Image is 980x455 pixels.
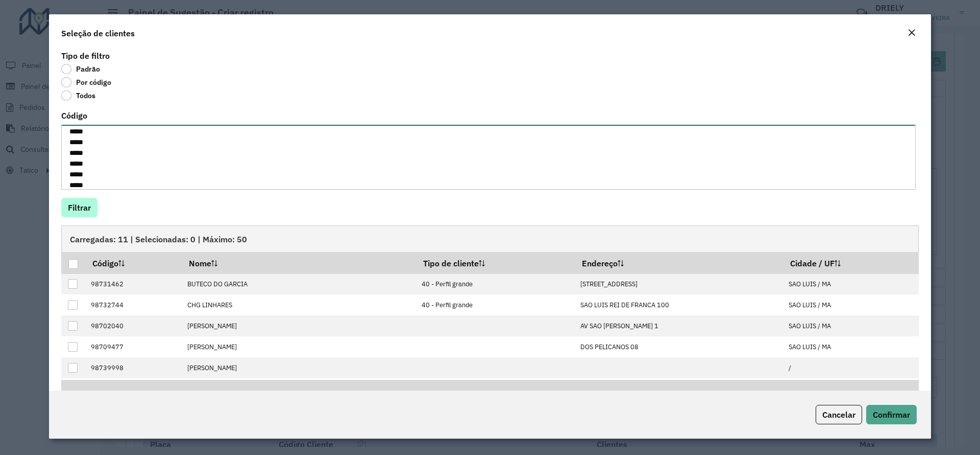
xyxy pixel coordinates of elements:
div: Carregadas: 11 | Selecionadas: 0 | Máximo: 50 [61,225,919,252]
span: Confirmar [873,409,910,420]
td: SAO LUIS REI DE FRANCA 100 [575,294,783,315]
td: [PERSON_NAME] [182,357,416,378]
td: 40 - Perfil grande [416,294,575,315]
td: 40 - Perfil grande [416,274,575,295]
td: SAO LUIS / MA [783,315,919,336]
button: Filtrar [61,198,97,217]
label: Todos [61,90,95,101]
td: 98738175 [85,378,182,399]
td: 98732744 [85,294,182,315]
td: 98709477 [85,336,182,357]
th: Cidade / UF [783,252,919,274]
td: / [783,378,919,399]
button: 2 [490,385,509,404]
td: CHG LINHARES [182,294,416,315]
th: Tipo de cliente [416,252,575,274]
label: Tipo de filtro [61,50,110,62]
label: Por código [61,77,111,87]
em: Fechar [908,29,916,37]
button: Confirmar [866,405,917,424]
td: DOS PELICANOS 08 [575,336,783,357]
label: Padrão [61,64,100,74]
button: Last Page [528,385,548,404]
td: SAO LUIS / MA [783,274,919,295]
th: Nome [182,252,416,274]
td: 98731462 [85,274,182,295]
td: [PERSON_NAME] [182,315,416,336]
button: Close [904,27,919,40]
td: [STREET_ADDRESS] [575,274,783,295]
span: Cancelar [822,409,855,420]
td: [PERSON_NAME] [182,378,416,399]
th: Endereço [575,252,783,274]
td: SAO LUIS / MA [783,336,919,357]
button: Cancelar [816,405,862,424]
button: Next Page [509,385,529,404]
td: 98702040 [85,315,182,336]
button: 1 [471,385,490,404]
td: 98739998 [85,357,182,378]
th: Código [85,252,182,274]
label: Código [61,109,87,122]
td: SAO LUIS / MA [783,294,919,315]
td: [PERSON_NAME] [182,336,416,357]
td: AV SAO [PERSON_NAME] 1 [575,315,783,336]
td: BUTECO DO GARCIA [182,274,416,295]
td: / [783,357,919,378]
h4: Seleção de clientes [61,27,135,39]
